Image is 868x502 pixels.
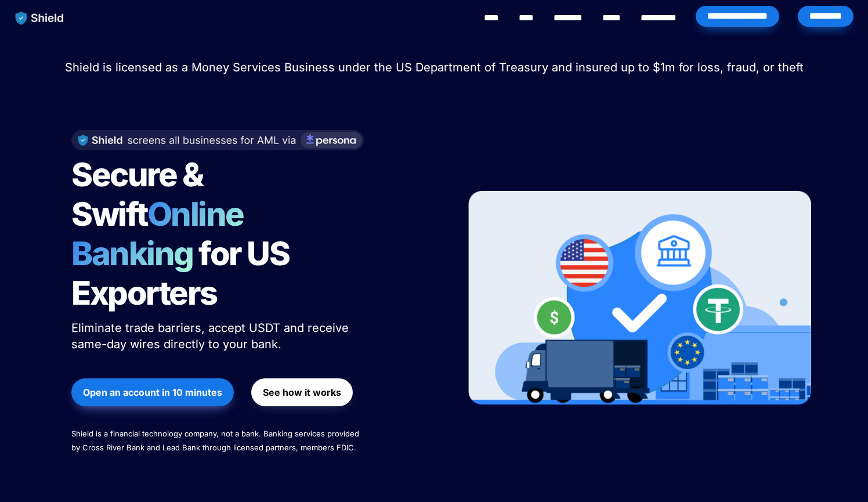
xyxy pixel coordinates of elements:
strong: See how it works [263,387,341,398]
a: Open an account in 10 minutes [71,373,234,412]
span: Eliminate trade barriers, accept USDT and receive same-day wires directly to your bank. [71,321,352,351]
span: Secure & Swift [71,155,208,234]
button: See how it works [251,378,353,406]
img: website logo [10,6,70,30]
button: Open an account in 10 minutes [71,378,234,406]
span: Shield is licensed as a Money Services Business under the US Department of Treasury and insured u... [65,60,804,74]
a: See how it works [251,373,353,412]
strong: Open an account in 10 minutes [83,387,222,398]
span: for US Exporters [71,234,295,313]
span: Shield is a financial technology company, not a bank. Banking services provided by Cross River Ba... [71,429,361,452]
span: Online Banking [71,194,255,273]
